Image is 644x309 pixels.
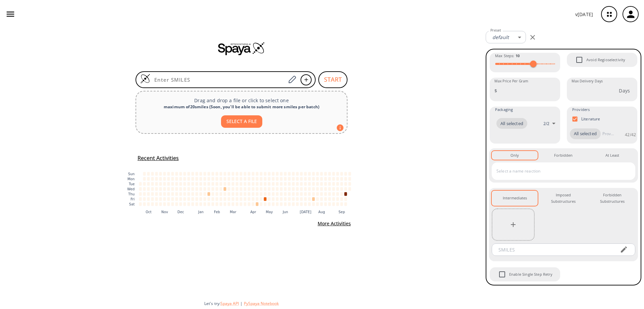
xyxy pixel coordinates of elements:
button: Intermediates [492,191,538,206]
div: Imposed Substructures [546,192,581,204]
p: 2 / 2 [543,121,549,126]
em: default [492,34,509,40]
g: y-axis tick label [127,172,135,206]
text: May [266,210,273,214]
span: Enable Single Step Retry [509,271,553,277]
text: Thu [128,192,135,196]
p: Literature [581,116,600,122]
button: At Least [589,151,635,160]
p: 42 / 42 [625,132,636,138]
label: Max Delivery Days [572,79,603,84]
div: maximum of 20 smiles ( Soon, you'll be able to submit more smiles per batch ) [142,104,341,110]
span: All selected [570,130,601,137]
button: PySpaya Notebook [244,301,279,306]
text: Feb [214,210,220,214]
h5: Recent Activities [138,155,179,162]
img: Logo Spaya [140,74,150,84]
div: Intermediates [503,195,527,201]
div: Only [511,152,519,158]
label: Max Price Per Gram [494,79,528,84]
button: Forbidden Substructures [589,191,635,206]
button: START [318,71,347,88]
span: Avoid Regioselectivity [586,57,625,63]
span: All selected [496,120,527,127]
text: Aug [318,210,325,214]
text: Mon [127,177,135,181]
text: Sat [129,202,135,206]
input: SMILES [494,243,614,256]
button: Spaya API [220,301,239,306]
span: Max Steps : [495,53,520,59]
input: Provider name [601,128,615,139]
span: Enable Single Step Retry [495,267,509,281]
text: Oct [146,210,152,214]
div: Let's try: [204,301,480,306]
div: At Least [605,152,619,158]
img: Spaya logo [218,42,265,55]
span: Avoid Regioselectivity [572,53,586,67]
p: Drag and drop a file or click to select one [142,97,341,104]
button: Recent Activities [135,153,181,164]
span: Providers [572,107,590,113]
text: Apr [250,210,256,214]
div: When Single Step Retry is enabled, if no route is found during retrosynthesis, a retry is trigger... [489,267,561,282]
text: Dec [177,210,184,214]
button: More Activities [315,218,354,230]
g: cell [139,172,351,206]
button: Forbidden [540,151,586,160]
text: Wed [127,187,135,191]
div: Forbidden [554,152,573,158]
span: | [239,301,244,306]
button: Imposed Substructures [540,191,586,206]
div: Forbidden Substructures [595,192,630,204]
text: [DATE] [300,210,312,214]
text: Jan [198,210,204,214]
button: SELECT A FILE [221,115,262,128]
text: Sun [128,172,135,176]
input: Enter SMILES [150,76,286,83]
button: Only [492,151,538,160]
text: Mar [230,210,236,214]
text: Fri [130,197,135,201]
text: Sep [338,210,345,214]
text: Nov [161,210,168,214]
p: Days [619,87,630,94]
text: Tue [128,182,135,186]
label: Preset [490,28,501,33]
span: Packaging [495,107,513,113]
text: Jun [282,210,288,214]
g: x-axis tick label [146,210,345,214]
p: v [DATE] [575,11,593,18]
input: Select a name reaction [495,166,622,177]
p: $ [494,87,497,94]
strong: 10 [516,53,520,58]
